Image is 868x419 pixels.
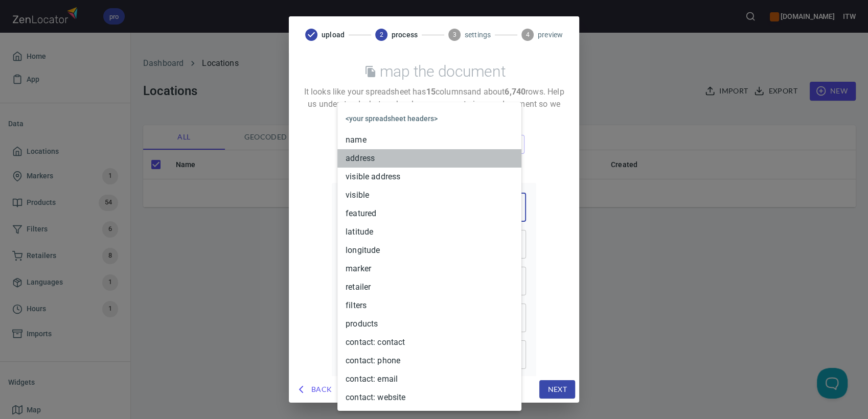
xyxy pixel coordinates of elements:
li: contact: phone [337,352,521,370]
li: longitude [337,241,521,260]
li: contact: email [337,370,521,388]
li: visible address [337,168,521,186]
li: products [337,315,521,333]
li: marker [337,260,521,278]
li: latitude [337,223,521,241]
li: contact: contact [337,333,521,352]
li: filters [337,296,521,315]
li: <your spreadsheet headers> [337,106,521,131]
li: featured [337,204,521,223]
li: contact: website [337,388,521,407]
li: address [337,149,521,168]
li: name [337,131,521,149]
li: retailer [337,278,521,296]
li: visible [337,186,521,204]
